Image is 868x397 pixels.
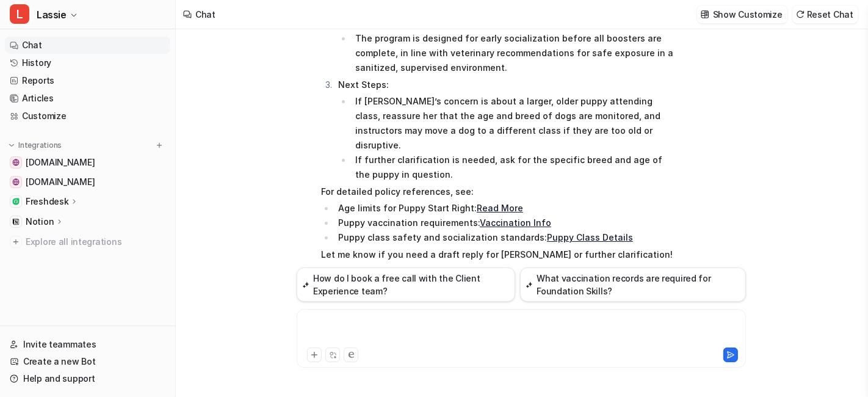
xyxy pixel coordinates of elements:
[18,140,62,150] p: Integrations
[12,159,20,166] img: www.whenhoundsfly.com
[338,78,678,92] p: Next Steps:
[352,94,678,153] li: If [PERSON_NAME]’s concern is about a larger, older puppy attending class, reassure her that the ...
[7,141,16,150] img: expand menu
[335,230,678,245] li: Puppy class safety and socialization standards:
[12,198,20,205] img: Freshdesk
[697,5,787,23] button: Show Customize
[335,201,678,216] li: Age limits for Puppy Start Right:
[26,216,54,228] p: Notion
[5,139,65,151] button: Integrations
[26,232,165,252] span: Explore all integrations
[352,31,678,75] li: The program is designed for early socialization before all boosters are complete, in line with ve...
[792,5,858,23] button: Reset Chat
[477,203,523,213] a: Read More
[5,233,170,250] a: Explore all integrations
[26,195,68,208] p: Freshdesk
[10,4,29,24] span: L
[352,153,678,182] li: If further clarification is needed, ask for the specific breed and age of the puppy in question.
[321,247,678,262] p: Let me know if you need a draft reply for [PERSON_NAME] or further clarification!
[547,232,633,242] a: Puppy Class Details
[5,54,170,71] a: History
[5,37,170,54] a: Chat
[5,353,170,370] a: Create a new Bot
[26,176,95,188] span: [DOMAIN_NAME]
[321,184,678,199] p: For detailed policy references, see:
[5,90,170,107] a: Articles
[10,236,22,248] img: explore all integrations
[37,6,67,23] span: Lassie
[297,268,515,302] button: How do I book a free call with the Client Experience team?
[713,8,783,21] p: Show Customize
[5,173,170,191] a: online.whenhoundsfly.com[DOMAIN_NAME]
[520,268,746,302] button: What vaccination records are required for Foundation Skills?
[335,216,678,230] li: Puppy vaccination requirements:
[5,107,170,125] a: Customize
[5,72,170,89] a: Reports
[12,218,20,225] img: Notion
[12,178,20,186] img: online.whenhoundsfly.com
[155,141,164,150] img: menu_add.svg
[195,8,215,21] div: Chat
[701,10,709,19] img: customize
[480,217,551,228] a: Vaccination Info
[5,154,170,171] a: www.whenhoundsfly.com[DOMAIN_NAME]
[796,10,805,19] img: reset
[5,336,170,353] a: Invite teammates
[26,156,95,169] span: [DOMAIN_NAME]
[5,370,170,387] a: Help and support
